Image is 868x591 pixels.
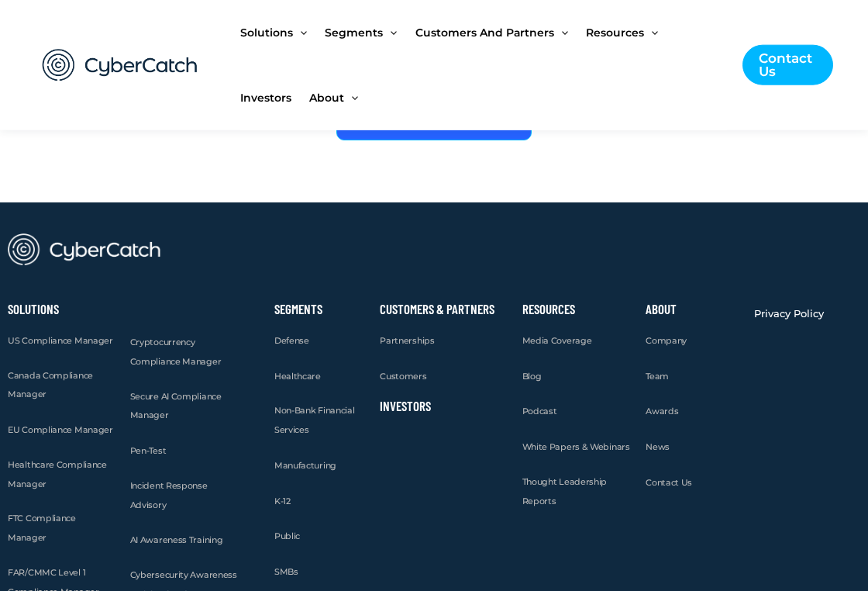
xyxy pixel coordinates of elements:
[646,441,670,452] span: News
[8,370,93,400] span: Canada Compliance Manager
[8,304,115,315] h2: Solutions
[646,437,670,457] a: News
[274,367,321,386] a: Healthcare
[309,65,344,130] span: About
[274,371,321,382] span: Healthcare
[130,531,223,550] a: AI Awareness Training
[646,304,739,315] h2: About
[130,441,167,461] a: Pen-Test
[754,304,824,323] a: Privacy Policy
[8,459,107,489] span: Healthcare Compliance Manager
[380,335,434,346] span: Partnerships
[380,371,426,382] span: Customers
[380,398,431,413] a: Investors
[646,371,669,382] span: Team
[380,367,426,386] a: Customers
[522,437,630,457] a: White Papers & Webinars
[522,304,631,315] h2: Resources
[646,335,687,346] span: Company
[274,496,291,506] span: K-12
[522,476,608,506] span: Thought Leadership Reports
[274,562,298,582] a: SMBs
[8,424,113,435] span: EU Compliance Manager
[240,65,291,130] span: Investors
[130,333,241,372] a: Cryptocurrency Compliance Manager
[742,45,833,85] a: Contact Us
[380,304,506,315] h2: Customers & Partners
[274,460,336,471] span: Manufacturing
[522,335,592,346] span: Media Coverage
[646,406,678,416] span: Awards
[274,405,355,435] span: Non-Bank Financial Services
[130,391,222,421] span: Secure AI Compliance Manager
[274,492,291,511] a: K-12
[274,304,364,315] h2: Segments
[646,367,669,386] a: Team
[130,387,241,426] a: Secure AI Compliance Manager
[522,331,592,351] a: Media Coverage
[8,509,115,548] a: FTC Compliance Manager
[522,371,542,382] span: Blog
[754,307,824,320] span: Privacy Policy
[130,534,223,545] span: AI Awareness Training
[646,331,687,351] a: Company
[380,331,434,351] a: Partnerships
[8,366,115,405] a: Canada Compliance Manager
[274,531,300,541] span: Public
[130,480,208,510] span: Incident Response Advisory
[522,367,542,386] a: Blog
[240,65,309,130] a: Investors
[8,420,113,440] a: EU Compliance Manager
[522,472,631,511] a: Thought Leadership Reports
[8,335,113,346] span: US Compliance Manager
[646,473,692,492] a: Contact Us
[274,335,309,346] span: Defense
[130,337,222,367] span: Cryptocurrency Compliance Manager
[274,527,300,546] a: Public
[274,401,364,440] a: Non-Bank Financial Services
[522,406,557,416] span: Podcast
[130,445,167,456] span: Pen-Test
[522,441,630,452] span: White Papers & Webinars
[274,331,309,351] a: Defense
[8,455,115,494] a: Healthcare Compliance Manager
[130,476,241,515] a: Incident Response Advisory
[522,402,557,421] a: Podcast
[8,331,113,351] a: US Compliance Manager
[344,65,358,130] span: Menu Toggle
[274,456,336,475] a: Manufacturing
[8,513,76,543] span: FTC Compliance Manager
[646,402,678,421] a: Awards
[27,33,213,98] img: CyberCatch
[274,566,298,577] span: SMBs
[646,477,692,488] span: Contact Us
